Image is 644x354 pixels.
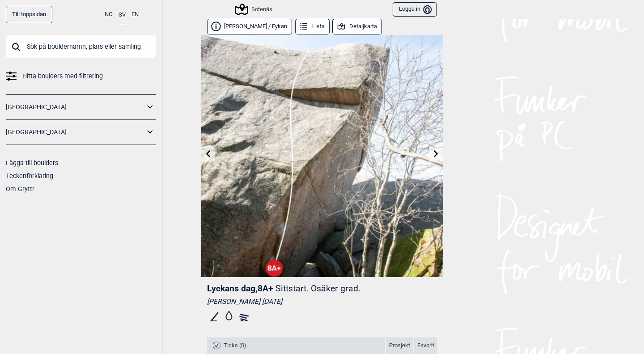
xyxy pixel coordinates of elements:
[131,6,139,23] button: EN
[201,35,443,277] img: Lyckans dag 230410
[6,159,58,166] a: Lägga till boulders
[22,70,103,83] span: Hitta boulders med filtrering
[207,19,292,34] button: [PERSON_NAME] / Fykan
[207,297,437,306] div: [PERSON_NAME] [DATE]
[275,283,360,294] p: Sittstart. Osäker grad.
[6,70,156,83] a: Hitta boulders med filtrering
[6,6,52,23] a: Till toppsidan
[6,126,144,139] a: [GEOGRAPHIC_DATA]
[295,19,330,34] button: Lista
[393,2,437,17] button: Logga in
[6,172,53,179] a: Teckenförklaring
[6,35,156,58] input: Sök på bouldernamn, plats eller samling
[105,6,113,23] button: NO
[6,185,34,192] a: Om Gryttr
[6,101,144,114] a: [GEOGRAPHIC_DATA]
[236,4,272,15] div: Sotenäs
[332,19,382,34] button: Detaljkarta
[417,342,434,350] span: Favorit
[224,342,246,350] span: Ticks (0)
[207,283,273,294] span: Lyckans dag , 8A+
[119,6,126,24] button: SV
